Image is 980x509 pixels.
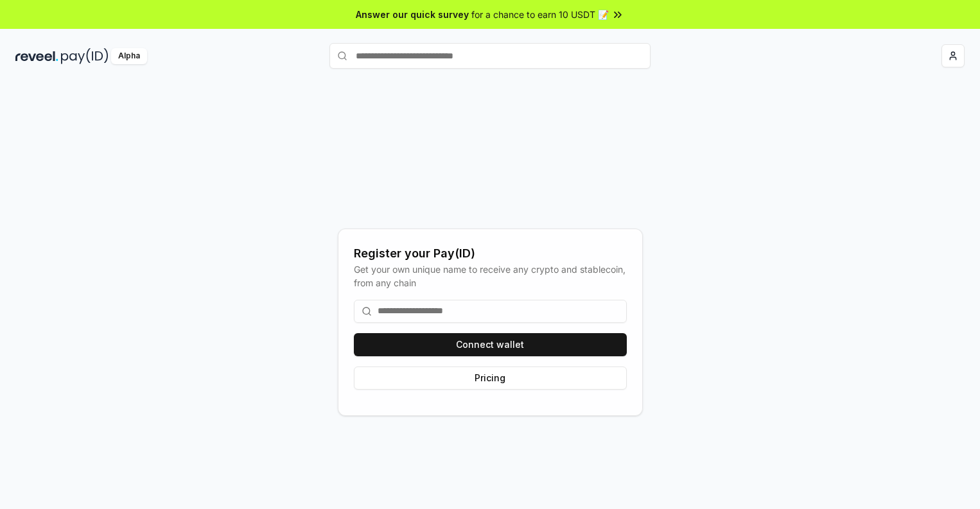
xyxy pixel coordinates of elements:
div: Register your Pay(ID) [354,245,627,263]
span: for a chance to earn 10 USDT 📝 [471,8,609,21]
div: Alpha [111,48,147,64]
div: Get your own unique name to receive any crypto and stablecoin, from any chain [354,263,627,289]
button: Connect wallet [354,333,627,356]
img: reveel_dark [15,48,58,64]
img: pay_id [61,48,109,64]
button: Pricing [354,367,627,390]
span: Answer our quick survey [356,8,469,21]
